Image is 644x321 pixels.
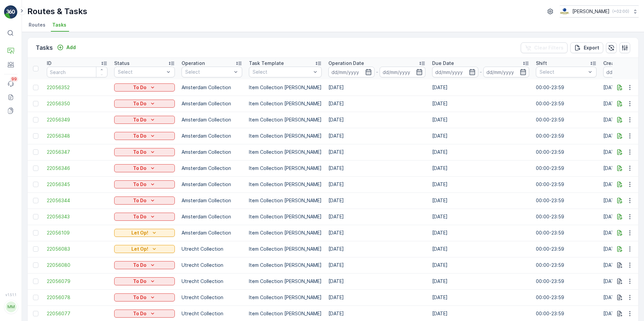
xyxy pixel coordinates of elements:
[536,262,597,269] p: 00:00-23:59
[429,128,533,144] td: [DATE]
[185,69,232,75] p: Select
[114,148,175,156] button: To Do
[182,310,242,317] p: Utrecht Collection
[47,197,107,204] a: 22056344
[133,133,147,139] p: To Do
[560,5,639,17] button: [PERSON_NAME](+02:00)
[47,133,107,139] a: 22056348
[325,257,429,273] td: [DATE]
[47,60,52,67] p: ID
[536,310,597,317] p: 00:00-23:59
[133,310,147,317] p: To Do
[249,149,322,155] p: Item Collection [PERSON_NAME]
[182,246,242,252] p: Utrecht Collection
[249,181,322,188] p: Item Collection [PERSON_NAME]
[114,261,175,269] button: To Do
[182,213,242,220] p: Amsterdam Collection
[6,301,17,312] div: MM
[133,116,147,123] p: To Do
[182,116,242,123] p: Amsterdam Collection
[114,83,175,92] button: To Do
[47,84,107,91] a: 22056352
[429,209,533,225] td: [DATE]
[36,43,53,52] p: Tasks
[131,229,148,236] p: Let Op!
[47,181,107,188] a: 22056345
[536,165,597,172] p: 00:00-23:59
[249,294,322,301] p: Item Collection [PERSON_NAME]
[429,144,533,160] td: [DATE]
[182,133,242,139] p: Amsterdam Collection
[182,197,242,204] p: Amsterdam Collection
[249,229,322,236] p: Item Collection [PERSON_NAME]
[47,165,107,172] a: 22056346
[429,241,533,257] td: [DATE]
[480,68,482,76] p: -
[429,176,533,192] td: [DATE]
[328,67,375,77] input: dd/mm/yyyy
[133,165,147,172] p: To Do
[47,310,107,317] span: 22056077
[47,213,107,220] span: 22056343
[249,246,322,252] p: Item Collection [PERSON_NAME]
[33,230,38,236] div: Toggle Row Selected
[47,149,107,155] a: 22056347
[114,116,175,124] button: To Do
[33,166,38,171] div: Toggle Row Selected
[429,273,533,289] td: [DATE]
[4,5,18,19] img: logo
[133,294,147,301] p: To Do
[325,112,429,128] td: [DATE]
[33,198,38,203] div: Toggle Row Selected
[47,278,107,285] a: 22056079
[325,96,429,112] td: [DATE]
[429,160,533,176] td: [DATE]
[54,43,78,51] button: Add
[47,116,107,123] a: 22056349
[325,289,429,306] td: [DATE]
[325,144,429,160] td: [DATE]
[114,60,130,67] p: Status
[521,42,568,53] button: Clear Filters
[133,84,147,91] p: To Do
[114,245,175,253] button: Let Op!
[47,100,107,107] span: 22056350
[182,229,242,236] p: Amsterdam Collection
[429,225,533,241] td: [DATE]
[249,165,322,172] p: Item Collection [PERSON_NAME]
[325,209,429,225] td: [DATE]
[536,84,597,91] p: 00:00-23:59
[131,246,148,252] p: Let Op!
[133,197,147,204] p: To Do
[325,225,429,241] td: [DATE]
[249,133,322,139] p: Item Collection [PERSON_NAME]
[536,60,547,67] p: Shift
[182,294,242,301] p: Utrecht Collection
[249,262,322,269] p: Item Collection [PERSON_NAME]
[432,60,454,67] p: Due Date
[376,68,378,76] p: -
[182,278,242,285] p: Utrecht Collection
[33,182,38,187] div: Toggle Row Selected
[33,133,38,139] div: Toggle Row Selected
[4,293,18,297] span: v 1.51.1
[114,293,175,301] button: To Do
[536,229,597,236] p: 00:00-23:59
[118,69,164,75] p: Select
[133,213,147,220] p: To Do
[536,278,597,285] p: 00:00-23:59
[114,310,175,318] button: To Do
[47,246,107,252] span: 22056083
[429,96,533,112] td: [DATE]
[47,294,107,301] span: 22056078
[534,44,563,51] p: Clear Filters
[27,6,87,17] p: Routes & Tasks
[560,8,570,15] img: basis-logo_rgb2x.png
[249,310,322,317] p: Item Collection [PERSON_NAME]
[536,100,597,107] p: 00:00-23:59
